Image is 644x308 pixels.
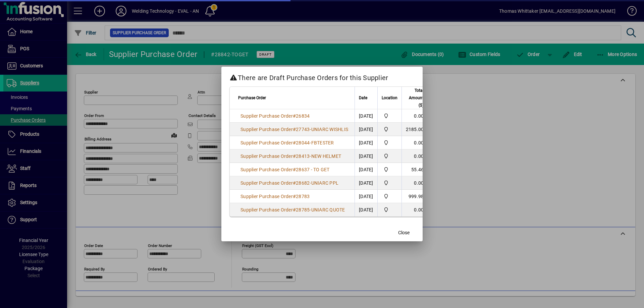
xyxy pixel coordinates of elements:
[355,123,377,136] td: [DATE]
[296,127,348,132] span: 27743-UNIARC WISHLIS
[401,203,432,217] td: 0.00
[382,112,397,120] span: Welding Technology Ltd
[296,140,334,145] span: 28044-FBTESTER
[238,112,312,120] a: Supplier Purchase Order#26834
[240,207,293,212] span: Supplier Purchase Order
[296,207,345,212] span: 28785-UNIARC QUOTE
[293,127,296,132] span: #
[382,166,397,173] span: Welding Technology Ltd
[221,67,423,86] h2: There are Draft Purchase Orders for this Supplier
[355,163,377,176] td: [DATE]
[401,190,432,203] td: 999.98
[382,139,397,146] span: Welding Technology Ltd
[401,136,432,149] td: 0.00
[393,227,415,239] button: Close
[355,176,377,190] td: [DATE]
[240,194,293,199] span: Supplier Purchase Order
[293,207,296,212] span: #
[382,152,397,160] span: Welding Technology Ltd
[293,140,296,145] span: #
[240,113,293,119] span: Supplier Purchase Order
[293,113,296,119] span: #
[240,167,293,172] span: Supplier Purchase Order
[401,149,432,163] td: 0.00
[296,180,338,186] span: 28682-UNIARC PPL
[293,180,296,186] span: #
[382,94,397,102] span: Location
[296,113,310,119] span: 26834
[296,153,341,159] span: 28413-NEW HELMET
[240,127,293,132] span: Supplier Purchase Order
[240,180,293,186] span: Supplier Purchase Order
[359,94,367,102] span: Date
[238,126,351,133] a: Supplier Purchase Order#27743-UNIARC WISHLIS
[238,166,332,173] a: Supplier Purchase Order#28637 - TO GET
[293,153,296,159] span: #
[406,87,424,109] span: Total Amount ($)
[240,140,293,145] span: Supplier Purchase Order
[355,203,377,217] td: [DATE]
[355,190,377,203] td: [DATE]
[296,194,310,199] span: 28783
[382,206,397,213] span: Welding Technology Ltd
[355,149,377,163] td: [DATE]
[238,206,347,213] a: Supplier Purchase Order#28785-UNIARC QUOTE
[401,123,432,136] td: 2185.00
[238,193,312,200] a: Supplier Purchase Order#28783
[398,229,410,236] span: Close
[238,179,341,187] a: Supplier Purchase Order#28682-UNIARC PPL
[355,136,377,149] td: [DATE]
[293,194,296,199] span: #
[382,126,397,133] span: Welding Technology Ltd
[382,193,397,200] span: Welding Technology Ltd
[401,109,432,123] td: 0.00
[296,167,330,172] span: 28637 - TO GET
[238,94,266,102] span: Purchase Order
[240,153,293,159] span: Supplier Purchase Order
[382,179,397,187] span: Welding Technology Ltd
[401,163,432,176] td: 55.46
[401,176,432,190] td: 0.00
[238,139,336,146] a: Supplier Purchase Order#28044-FBTESTER
[238,152,343,160] a: Supplier Purchase Order#28413-NEW HELMET
[355,109,377,123] td: [DATE]
[293,167,296,172] span: #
